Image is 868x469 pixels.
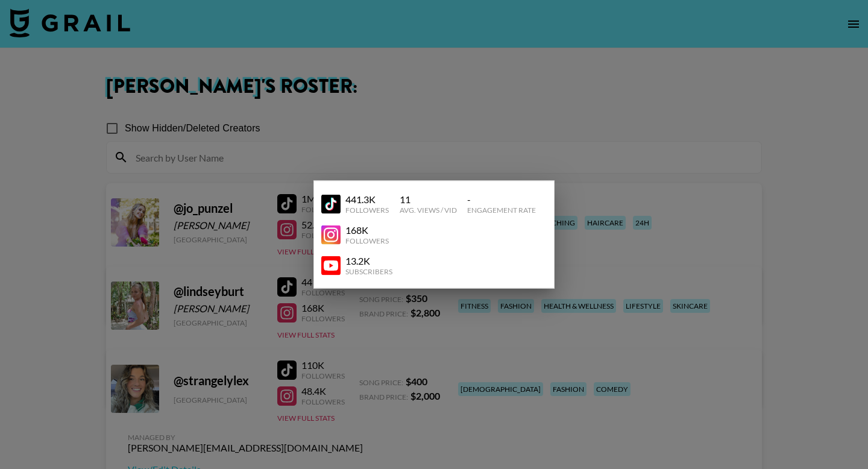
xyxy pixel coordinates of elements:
img: YouTube [321,194,341,213]
div: Followers [345,236,389,245]
div: 441.3K [345,194,389,206]
div: Avg. Views / Vid [400,206,457,215]
div: Followers [345,206,389,215]
div: 13.2K [345,255,392,267]
img: YouTube [321,256,341,275]
div: Engagement Rate [467,206,536,215]
img: YouTube [321,225,341,244]
div: 11 [400,194,457,206]
div: 168K [345,224,389,236]
div: - [467,194,536,206]
div: Subscribers [345,267,392,276]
